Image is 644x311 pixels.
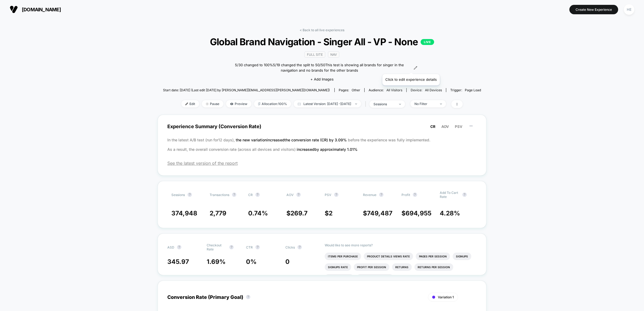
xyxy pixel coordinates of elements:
[386,88,402,92] span: All Visitors
[450,88,481,92] div: Trigger:
[254,100,291,107] span: Allocation: 100%
[246,245,253,249] span: CTR
[329,209,333,217] span: 2
[210,193,229,197] span: Transactions
[421,39,434,45] p: LIVE
[401,193,410,197] span: Profit
[624,4,634,15] div: HE
[206,103,209,105] img: end
[440,191,460,199] span: Add To Cart Rate
[167,120,477,132] span: Experience Summary (Conversion Rate)
[285,258,290,265] span: 0
[248,209,268,217] span: 0.74 %
[285,245,295,249] span: Clicks
[622,4,636,15] button: HE
[167,135,477,154] p: In the latest A/B test (run for 12 days), before the experience was fully implemented. As a resul...
[356,274,393,282] li: Subscriptions Rate
[325,243,477,247] p: Would like to see more reports?
[363,193,376,197] span: Revenue
[392,263,412,271] li: Returns
[438,295,454,299] span: Variation 1
[325,209,333,217] span: $
[185,103,188,105] img: edit
[10,5,18,13] img: Visually logo
[258,102,260,105] img: rebalance
[416,253,450,260] li: Pages Per Session
[171,209,197,217] span: 374,948
[296,193,301,197] button: ?
[440,124,451,129] button: AOV
[8,5,63,14] button: [DOMAIN_NAME]
[414,263,453,271] li: Returns Per Session
[325,263,351,271] li: Signups Rate
[399,104,401,105] img: end
[207,243,227,251] span: Checkout Rate
[453,124,464,129] button: PSV
[167,160,477,166] span: See the latest version of the report
[246,258,257,265] span: 0 %
[453,253,471,260] li: Signups
[300,28,344,32] a: < Back to all live experiences
[373,102,395,106] div: sessions
[367,209,392,217] span: 749,487
[207,258,226,265] span: 1.69 %
[440,103,442,104] img: end
[328,51,339,58] span: NAV
[226,100,251,107] span: Preview
[181,100,199,107] span: Edit
[364,253,413,260] li: Product Details Views Rate
[167,245,174,249] span: ASD
[188,193,192,197] button: ?
[22,7,61,12] span: [DOMAIN_NAME]
[202,100,223,107] span: Pause
[246,295,250,299] button: ?
[179,36,465,47] span: Global Brand Navigation - Singer All - VP - None
[298,103,301,105] img: calendar
[352,88,360,92] span: other
[441,124,449,129] span: AOV
[290,209,307,217] span: 269.7
[429,124,437,129] button: CR
[236,138,348,142] span: the new variation increased the conversion rate (CR) by 3.09 %
[297,147,358,152] span: increased by approximately 1.01 %
[171,193,185,197] span: Sessions
[167,258,189,265] span: 345.97
[325,253,361,260] li: Items Per Purchase
[325,274,354,282] li: Subscriptions
[462,193,467,197] button: ?
[354,263,389,271] li: Profit Per Session
[414,102,436,106] div: No Filter
[455,124,462,129] span: PSV
[413,193,417,197] button: ?
[163,88,330,92] span: Start date: [DATE] (Last edit [DATE] by [PERSON_NAME][EMAIL_ADDRESS][PERSON_NAME][DOMAIN_NAME])
[255,193,260,197] button: ?
[255,245,260,249] button: ?
[334,193,338,197] button: ?
[297,245,302,249] button: ?
[406,88,446,92] span: Device:
[248,193,253,197] span: CR
[369,88,402,92] div: Audience:
[294,100,361,107] span: Latest Version: [DATE] - [DATE]
[286,209,307,217] span: $
[339,88,360,92] div: Pages:
[227,62,412,73] span: 5/30 changed to 100%5/19 changed the split to 50/50This test is showing all brands for singer in ...
[286,193,294,197] span: AOV
[465,88,481,92] span: Page Load
[310,77,334,81] span: + Add Images
[177,245,181,249] button: ?
[379,193,383,197] button: ?
[440,209,460,217] span: 4.28 %
[229,245,234,249] button: ?
[232,193,236,197] button: ?
[401,209,431,217] span: $
[210,209,226,217] span: 2,779
[569,5,618,14] button: Create New Experience
[325,193,331,197] span: PSV
[430,124,435,129] span: CR
[406,209,431,217] span: 694,955
[364,100,369,108] span: |
[355,103,357,104] img: end
[425,88,442,92] span: all devices
[304,51,325,58] span: Full site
